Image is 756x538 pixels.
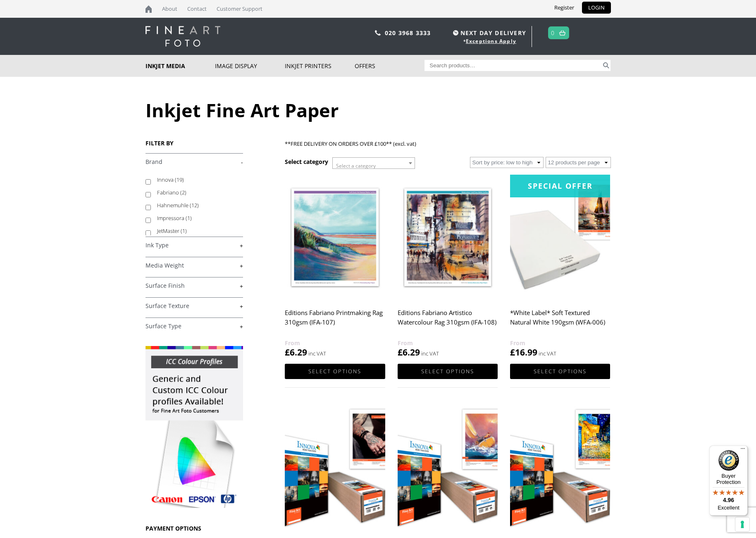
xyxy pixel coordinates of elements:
img: Editions Fabriano Printmaking Rag 310gsm (IFA-107) [285,175,385,300]
img: phone.svg [375,30,381,36]
a: + [145,322,243,330]
label: JetMaster [157,225,235,237]
a: Inkjet Media [145,55,215,77]
h4: Surface Type [145,318,243,334]
h4: Surface Finish [145,277,243,294]
span: (1) [186,214,192,222]
img: Editions Fabriano Artistico Watercolour Rag 310gsm (IFA-108) [398,175,498,300]
p: Buyer Protection [709,473,748,485]
button: Your consent preferences for tracking technologies [735,517,749,531]
a: + [145,282,243,290]
div: Special Offer [510,175,610,197]
span: NEXT DAY DELIVERY [451,28,526,38]
h2: Editions Fabriano Printmaking Rag 310gsm (IFA-107) [285,305,385,338]
a: Offers [355,55,425,77]
label: Impressora [157,212,235,225]
a: + [145,262,243,270]
label: Fabriano [157,186,235,199]
img: *White Label* Soft Textured Natural White 190gsm (WFA-006) [510,175,610,300]
span: (19) [175,176,184,183]
span: (2) [180,189,186,196]
a: Image Display [215,55,285,77]
a: LOGIN [582,2,611,14]
bdi: 6.29 [285,346,307,358]
span: £ [510,346,515,358]
a: + [145,242,243,249]
a: + [145,302,243,310]
h4: Media Weight [145,257,243,273]
img: time.svg [453,30,458,36]
button: Menu [738,446,748,455]
span: £ [285,346,290,358]
img: Innova Smooth Cotton High White 215gsm (IFA-004) [510,404,610,529]
a: 020 3968 3333 [385,29,431,37]
h4: Ink Type [145,237,243,253]
bdi: 16.99 [510,346,537,358]
a: 0 [551,27,555,39]
h2: Editions Fabriano Artistico Watercolour Rag 310gsm (IFA-108) [398,305,498,338]
a: Special Offer*White Label* Soft Textured Natural White 190gsm (WFA-006) £16.99 [510,175,610,358]
input: Search products… [425,60,601,71]
label: Innova [157,173,235,186]
span: (1) [181,227,187,235]
select: Shop order [470,157,544,168]
p: **FREE DELIVERY ON ORDERS OVER £100** (excl. vat) [285,139,611,149]
span: £ [398,346,403,358]
h3: Select category [285,158,328,166]
button: Trusted Shops TrustmarkBuyer Protection4.96Excellent [709,446,748,516]
img: basket.svg [559,30,565,36]
a: Editions Fabriano Printmaking Rag 310gsm (IFA-107) £6.29 [285,175,385,358]
a: Editions Fabriano Artistico Watercolour Rag 310gsm (IFA-108) £6.29 [398,175,498,358]
img: Innova Decor Smooth 210gsm (IFA-024) [285,404,385,529]
p: Excellent [709,505,748,511]
img: Innova Decor Watercolour Art 245gsm (IFA-023) [398,404,498,529]
img: Trusted Shops Trustmark [718,450,739,471]
a: - [145,158,243,166]
a: Select options for “Editions Fabriano Artistico Watercolour Rag 310gsm (IFA-108)” [398,364,498,379]
bdi: 6.29 [398,346,420,358]
h1: Inkjet Fine Art Paper [145,97,611,123]
h3: PAYMENT OPTIONS [145,524,243,532]
span: (12) [190,201,199,209]
a: Exceptions Apply [466,38,516,45]
img: logo-white.svg [145,26,220,47]
img: promo [145,346,243,508]
a: Select options for “*White Label* Soft Textured Natural White 190gsm (WFA-006)” [510,364,610,379]
label: Hahnemuhle [157,199,235,212]
h3: FILTER BY [145,139,243,147]
button: Search [601,60,611,71]
span: 4.96 [723,497,734,503]
a: Register [548,2,580,14]
span: Select a category [336,162,376,169]
h4: Brand [145,153,243,170]
h2: *White Label* Soft Textured Natural White 190gsm (WFA-006) [510,305,610,338]
h4: Surface Texture [145,297,243,314]
a: Inkjet Printers [285,55,355,77]
a: Select options for “Editions Fabriano Printmaking Rag 310gsm (IFA-107)” [285,364,385,379]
